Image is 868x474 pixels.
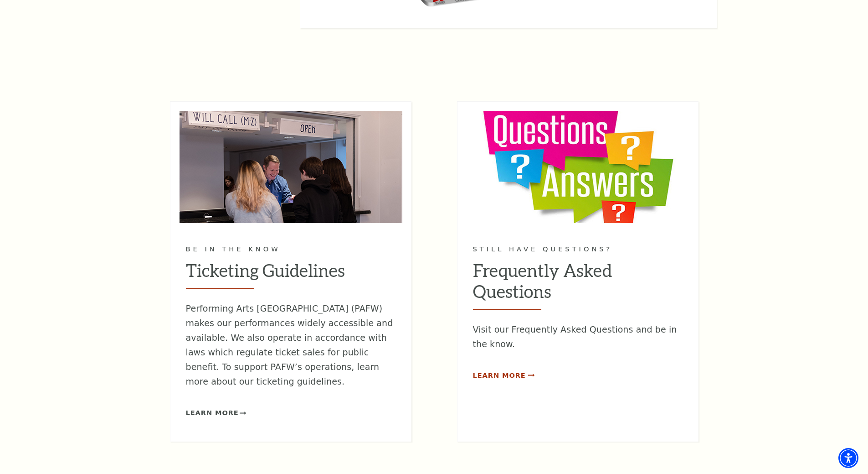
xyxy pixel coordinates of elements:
h2: Frequently Asked Questions [473,260,683,309]
img: Still have questions? [467,111,689,223]
span: Learn More [186,407,239,419]
div: Accessibility Menu [838,448,858,468]
a: Learn More Ticketing Guidelines [186,407,246,419]
span: Learn More [473,370,526,381]
p: Be in the know [186,244,396,255]
p: Visit our Frequently Asked Questions and be in the know. [473,323,683,352]
p: Performing Arts [GEOGRAPHIC_DATA] (PAFW) makes our performances widely accessible and available. ... [186,302,396,389]
a: Learn More Frequently Asked Questions [473,370,533,381]
p: Still have questions? [473,244,683,255]
h2: Ticketing Guidelines [186,260,396,289]
img: Be in the know [180,111,402,223]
